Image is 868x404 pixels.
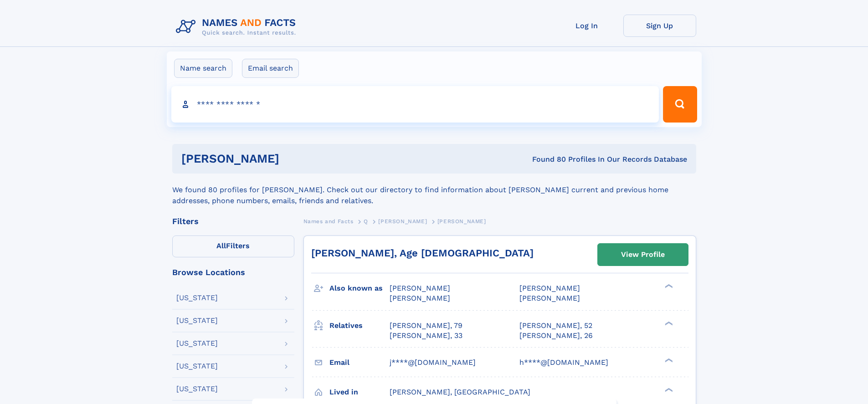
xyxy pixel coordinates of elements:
[176,317,218,324] div: [US_STATE]
[329,384,390,400] h3: Lived in
[176,340,218,347] div: [US_STATE]
[172,217,294,225] div: Filters
[621,244,665,265] div: View Profile
[172,268,294,276] div: Browse Locations
[378,215,427,227] a: [PERSON_NAME]
[216,241,226,250] span: All
[172,15,303,39] img: Logo Names and Facts
[174,59,232,78] label: Name search
[390,284,450,292] span: [PERSON_NAME]
[364,215,368,227] a: Q
[663,357,673,363] div: ❯
[176,294,218,302] div: [US_STATE]
[378,218,427,225] span: [PERSON_NAME]
[390,331,462,341] a: [PERSON_NAME], 33
[519,294,580,302] span: [PERSON_NAME]
[176,363,218,370] div: [US_STATE]
[550,15,623,37] a: Log In
[519,331,593,341] a: [PERSON_NAME], 26
[364,218,368,225] span: Q
[598,244,688,266] a: View Profile
[390,294,450,302] span: [PERSON_NAME]
[172,235,294,257] label: Filters
[172,174,696,206] div: We found 80 profiles for [PERSON_NAME]. Check out our directory to find information about [PERSON...
[406,154,687,164] div: Found 80 Profiles In Our Records Database
[329,355,390,370] h3: Email
[311,247,534,259] a: [PERSON_NAME], Age [DEMOGRAPHIC_DATA]
[390,321,462,331] a: [PERSON_NAME], 79
[176,385,218,393] div: [US_STATE]
[663,283,673,289] div: ❯
[663,320,673,326] div: ❯
[171,86,659,123] input: search input
[390,388,530,396] span: [PERSON_NAME], [GEOGRAPHIC_DATA]
[329,281,390,296] h3: Also known as
[181,153,406,164] h1: [PERSON_NAME]
[663,387,673,393] div: ❯
[437,218,486,225] span: [PERSON_NAME]
[519,284,580,292] span: [PERSON_NAME]
[663,86,697,123] button: Search Button
[329,318,390,333] h3: Relatives
[519,321,592,331] a: [PERSON_NAME], 52
[303,215,354,227] a: Names and Facts
[623,15,696,37] a: Sign Up
[242,59,299,78] label: Email search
